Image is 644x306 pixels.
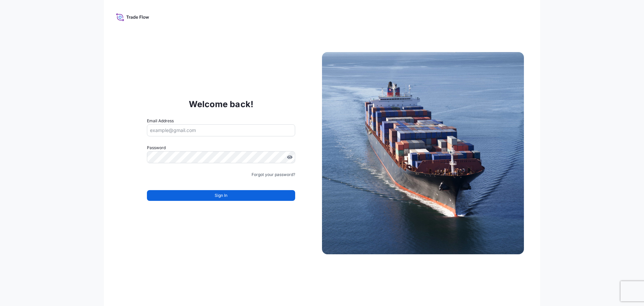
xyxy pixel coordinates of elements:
[287,155,292,160] button: Show password
[252,171,295,178] a: Forgot your password?
[147,190,295,201] button: Sign In
[215,192,227,199] span: Sign In
[147,118,174,124] label: Email Address
[189,99,254,110] p: Welcome back!
[147,144,295,151] label: Password
[322,52,524,254] img: Ship illustration
[147,124,295,136] input: example@gmail.com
